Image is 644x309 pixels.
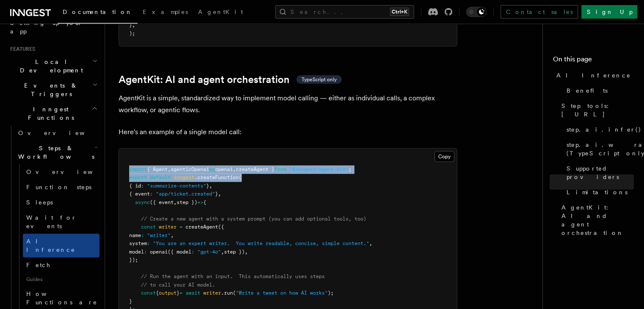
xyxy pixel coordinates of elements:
span: Wait for events [26,214,77,229]
span: : [144,249,147,255]
a: Function steps [23,179,100,195]
a: Supported providers [563,161,634,185]
span: ({ model [168,249,191,255]
span: writer [203,290,221,296]
span: : [147,240,150,246]
span: Local Development [7,58,92,74]
a: Limitations [563,185,634,200]
a: Step tools: [URL] [558,98,634,122]
span: import [129,166,147,172]
a: Contact sales [500,5,578,19]
span: "@inngest/agent-kit" [289,166,348,172]
span: ({ event [150,199,174,205]
span: , [168,166,171,172]
span: AgentKit: AI and agent orchestration [561,203,634,237]
span: "summarize-contents" [147,183,206,189]
span: Step tools: [URL] [561,102,634,119]
span: } [215,191,218,197]
span: "Write a tweet on how AI works" [236,290,328,296]
span: , [209,183,212,189]
a: Sleeps [23,195,100,210]
span: Features [7,46,35,52]
span: writer [159,224,177,230]
span: const [141,224,156,230]
span: Function steps [26,184,91,190]
span: // Run the agent with an input. This automatically uses steps [141,273,325,279]
span: Fetch [26,262,51,268]
span: inngest [174,174,194,180]
span: => [197,199,203,205]
a: AgentKit [193,3,248,23]
span: Steps & Workflows [15,144,94,161]
span: // Create a new agent with a system prompt (you can add optional tools, too) [141,216,366,222]
span: from [274,166,286,172]
h4: On this page [553,54,634,68]
span: ( [233,290,236,296]
span: : [191,249,194,255]
a: step.ai.infer() [563,122,634,137]
span: } [206,183,209,189]
span: "app/ticket.created" [156,191,215,197]
span: openai [150,249,168,255]
span: Guides [23,273,100,286]
span: : [150,191,153,197]
span: , [132,22,135,28]
span: as [209,166,215,172]
span: AI Inference [556,71,631,80]
button: Search...Ctrl+K [275,5,414,19]
span: { event [129,191,150,197]
span: Documentation [63,8,133,15]
span: { [203,199,206,205]
span: ( [239,174,242,180]
span: Benefits [567,86,608,95]
span: .run [221,290,233,296]
button: Inngest Functions [7,102,100,125]
span: "gpt-4o" [197,249,221,255]
span: system [129,240,147,246]
span: Sleeps [26,199,53,206]
a: AI Inference [23,234,100,257]
button: Steps & Workflows [15,141,100,164]
span: , [171,232,174,238]
p: AgentKit is a simple, standardized way to implement model calling — either as individual calls, a... [119,92,457,116]
span: Limitations [567,188,627,196]
button: Copy [434,151,454,162]
span: ({ [218,224,224,230]
span: , [245,249,248,255]
span: Overview [26,168,113,175]
span: AgentKit [198,8,243,15]
span: step }) [224,249,245,255]
span: async [135,199,150,205]
span: : [141,183,144,189]
span: , [221,249,224,255]
span: export [129,174,147,180]
a: Examples [138,3,193,23]
a: AgentKit: AI and agent orchestration [558,200,634,240]
span: "You are an expert writer. You write readable, concise, simple content." [153,240,369,246]
span: , [233,166,236,172]
span: , [369,240,372,246]
span: Events & Triggers [7,81,92,98]
span: Overview [18,130,105,136]
span: .createFunction [194,174,239,180]
a: step.ai.wrap() (TypeScript only) [563,137,634,161]
span: Examples [143,8,188,15]
span: openai [215,166,233,172]
span: // to call your AI model. [141,282,215,288]
button: Local Development [7,54,100,78]
button: Events & Triggers [7,78,100,102]
span: = [180,224,182,230]
span: createAgent } [236,166,274,172]
span: ); [129,30,135,36]
span: : [141,232,144,238]
a: Documentation [58,3,138,24]
span: output [159,290,177,296]
span: AI Inference [26,238,75,253]
span: Supported providers [567,164,634,181]
a: Fetch [23,257,100,273]
span: } [129,22,132,28]
kbd: Ctrl+K [390,8,409,16]
span: = [180,290,182,296]
span: , [174,199,177,205]
a: Benefits [563,83,634,98]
